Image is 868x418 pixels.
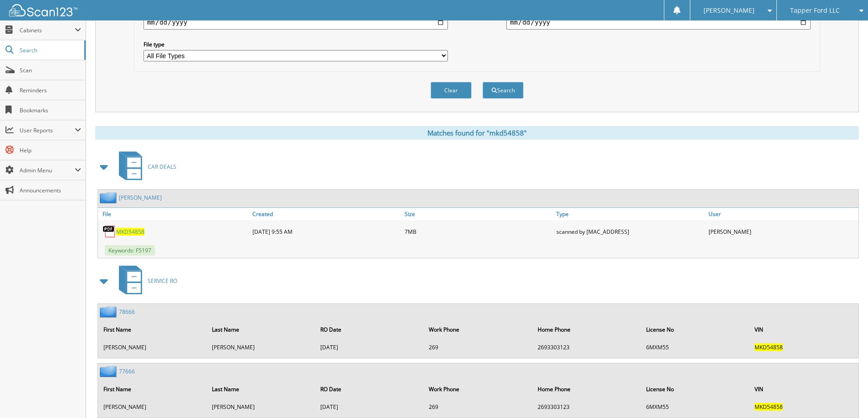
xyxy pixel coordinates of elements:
th: License No [642,320,749,339]
span: Tapper Ford LLC [790,8,840,13]
img: folder2.png [100,192,119,203]
span: Search [20,46,80,54]
a: MKD54858 [116,228,144,236]
a: CAR DEALS [113,149,176,185]
span: User Reports [20,126,75,134]
a: File [98,208,250,220]
a: SERVICE RO [113,263,177,299]
button: Clear [431,82,472,99]
div: Matches found for "mkd54858" [95,126,859,140]
td: [DATE] [316,340,423,355]
span: MKD54858 [755,403,783,411]
th: VIN [750,380,858,398]
div: [DATE] 9:55 AM [250,222,402,241]
td: 2693303123 [533,340,641,355]
label: File type [144,40,448,48]
span: Reminders [20,86,81,94]
a: Created [250,208,402,220]
td: 269 [424,340,532,355]
div: scanned by [MAC_ADDRESS] [554,222,706,241]
a: [PERSON_NAME] [119,194,162,201]
span: Cabinets [20,26,75,34]
span: Scan [20,66,81,74]
th: VIN [750,320,858,339]
td: 269 [424,399,532,414]
span: Announcements [20,186,81,194]
input: end [506,15,811,30]
th: Last Name [207,380,315,398]
th: Work Phone [424,320,532,339]
input: start [144,15,448,30]
div: [PERSON_NAME] [706,222,858,241]
img: PDF.png [103,225,116,238]
th: Work Phone [424,380,532,398]
a: Size [402,208,555,220]
th: First Name [99,380,206,398]
button: Search [483,82,524,99]
td: [PERSON_NAME] [99,399,206,414]
td: 6MXM55 [642,340,749,355]
th: RO Date [316,320,423,339]
td: [PERSON_NAME] [207,340,315,355]
span: Bookmarks [20,106,81,114]
a: 77666 [119,368,135,375]
span: Admin Menu [20,166,75,174]
img: scan123-logo-white.svg [9,4,77,16]
th: RO Date [316,380,423,398]
th: Home Phone [533,380,641,398]
th: License No [642,380,749,398]
img: folder2.png [100,366,119,377]
td: [PERSON_NAME] [207,399,315,414]
span: MKD54858 [755,343,783,351]
a: 78666 [119,308,135,316]
span: [PERSON_NAME] [704,8,755,13]
a: Type [554,208,706,220]
td: [DATE] [316,399,423,414]
img: folder2.png [100,306,119,317]
td: 6MXM55 [642,399,749,414]
th: Home Phone [533,320,641,339]
div: 7MB [402,222,555,241]
td: 2693303123 [533,399,641,414]
td: [PERSON_NAME] [99,340,206,355]
th: Last Name [207,320,315,339]
span: SERVICE RO [148,277,177,285]
span: Help [20,146,81,154]
span: CAR DEALS [148,163,176,171]
span: Keywords: F5197 [105,245,155,256]
a: User [706,208,858,220]
th: First Name [99,320,206,339]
